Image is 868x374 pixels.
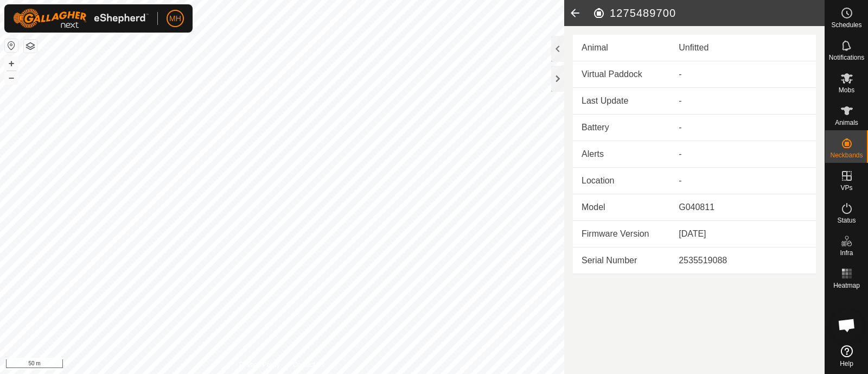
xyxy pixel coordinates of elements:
[5,71,18,84] button: –
[293,360,325,370] a: Contact Us
[670,141,816,168] td: -
[239,360,280,370] a: Privacy Policy
[840,185,852,191] span: VPs
[679,254,807,267] div: 2535519088
[573,248,670,274] td: Serial Number
[825,341,868,371] a: Help
[5,57,18,70] button: +
[837,217,856,224] span: Status
[169,13,181,24] span: MH
[840,360,853,367] span: Help
[5,39,18,52] button: Reset Map
[13,9,149,28] img: Gallagher Logo
[592,7,825,20] h2: 1275489700
[679,174,807,187] div: -
[679,227,807,240] div: [DATE]
[679,121,807,134] div: -
[573,115,670,141] td: Battery
[829,54,864,61] span: Notifications
[833,282,860,289] span: Heatmap
[573,61,670,88] td: Virtual Paddock
[679,41,807,54] div: Unfitted
[679,94,807,107] div: -
[839,87,854,93] span: Mobs
[573,221,670,248] td: Firmware Version
[840,250,853,256] span: Infra
[573,141,670,168] td: Alerts
[831,309,863,341] div: Open chat
[573,194,670,221] td: Model
[835,119,858,126] span: Animals
[679,201,807,214] div: G040811
[679,69,681,79] app-display-virtual-paddock-transition: -
[573,168,670,194] td: Location
[831,22,861,28] span: Schedules
[573,88,670,115] td: Last Update
[24,40,37,53] button: Map Layers
[830,152,863,159] span: Neckbands
[573,35,670,61] td: Animal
